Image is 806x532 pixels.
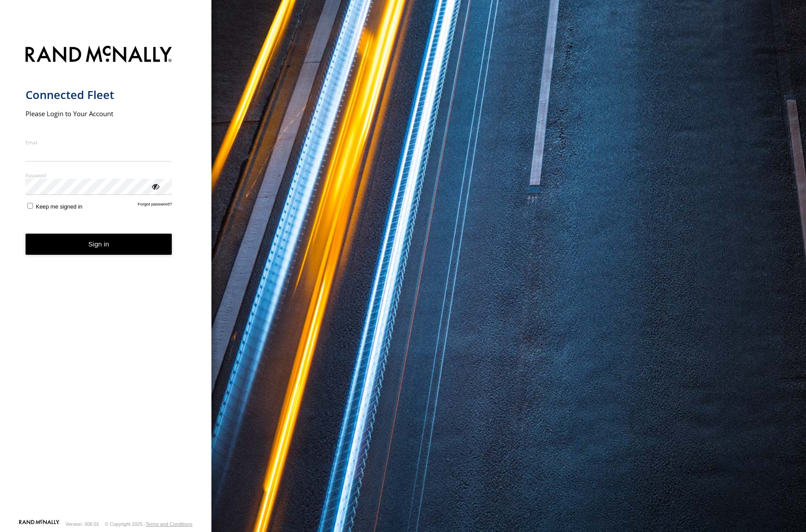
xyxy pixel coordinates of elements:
a: Visit our Website [19,520,59,528]
h2: Please Login to Your Account [26,109,172,118]
form: main [26,40,186,519]
button: Sign in [26,234,172,255]
input: Keep me signed in [27,203,33,209]
label: Email [26,139,172,146]
a: Forgot password? [138,202,172,210]
a: Terms and Conditions [146,521,192,527]
div: ViewPassword [151,182,159,191]
div: © Copyright 2025 - [105,521,192,527]
div: Version: 308.01 [66,521,99,527]
span: Keep me signed in [36,203,82,210]
label: Password [26,172,172,179]
img: Rand McNally [26,44,172,66]
h1: Connected Fleet [26,88,172,102]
